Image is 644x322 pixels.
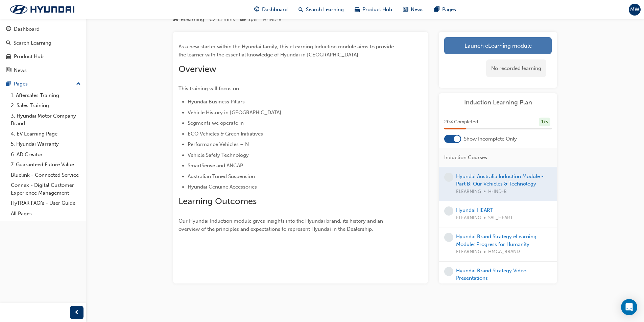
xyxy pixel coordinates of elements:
button: Pages [3,78,84,90]
div: Type [173,15,204,24]
button: DashboardSearch LearningProduct HubNews [3,22,84,78]
a: News [3,64,84,77]
div: Points [240,15,258,24]
a: Dashboard [3,23,84,35]
span: Induction Courses [444,154,487,162]
span: search-icon [299,5,303,14]
span: HMCA_BRANDVID [488,282,528,290]
div: No recorded learning [486,59,546,77]
span: ECO Vehicles & Green Initiatives [188,131,263,137]
span: Show Incomplete Only [464,135,517,143]
span: guage-icon [254,5,259,14]
span: guage-icon [6,26,11,32]
a: Hyundai HEART [456,207,493,213]
a: 5. Hyundai Warranty [8,139,84,149]
span: 20 % Completed [444,118,478,126]
a: Connex - Digital Customer Experience Management [8,180,84,198]
span: news-icon [403,5,408,14]
span: pages-icon [434,5,439,14]
span: search-icon [6,40,11,46]
span: HMCA_BRAND [488,248,520,256]
div: Product Hub [14,53,44,60]
a: Launch eLearning module [444,37,552,54]
span: Vehicle History in [GEOGRAPHIC_DATA] [188,109,281,116]
a: 4. EV Learning Page [8,129,84,139]
img: Trak [3,2,81,17]
span: Segments we operate in [188,120,244,126]
span: podium-icon [240,17,245,23]
a: pages-iconPages [429,3,461,17]
span: SAL_HEART [488,214,513,222]
div: Dashboard [14,25,40,33]
span: Learning resource code [263,17,282,22]
span: car-icon [6,54,11,60]
a: Bluelink - Connected Service [8,170,84,180]
span: learningRecordVerb_NONE-icon [444,173,453,182]
span: ELEARNING [456,214,481,222]
span: up-icon [76,80,81,89]
span: learningRecordVerb_NONE-icon [444,206,453,216]
span: learningResourceType_ELEARNING-icon [173,17,178,23]
a: guage-iconDashboard [249,3,293,17]
span: MW [630,6,639,14]
span: prev-icon [74,308,79,317]
span: Learning Outcomes [178,196,257,206]
span: news-icon [6,68,11,74]
div: Duration [210,15,235,24]
a: All Pages [8,208,84,219]
span: Pages [442,6,456,14]
span: Hyundai Business Pillars [188,99,245,105]
a: Hyundai Brand Strategy eLearning Module: Progress for Humanity [456,233,536,247]
span: As a new starter within the Hyundai family, this eLearning Induction module aims to provide the l... [178,44,395,58]
span: This training will focus on: [178,85,240,92]
span: Our Hyundai Induction module gives insights into the Hyundai brand, its history and an overview o... [178,218,384,232]
span: car-icon [355,5,360,14]
a: search-iconSearch Learning [293,3,349,17]
a: Product Hub [3,50,84,63]
a: Induction Learning Plan [444,99,552,106]
a: Search Learning [3,37,84,49]
span: Hyundai Genuine Accessories [188,184,257,190]
span: Overview [178,64,216,74]
div: 11 mins [217,16,235,23]
a: news-iconNews [398,3,429,17]
span: Australian Tuned Suspension [188,173,255,179]
span: ELEARNING [456,282,481,290]
div: Pages [14,80,28,88]
a: 1. Aftersales Training [8,90,84,101]
div: eLearning [181,16,204,23]
a: Hyundai Brand Strategy Video Presentations [456,268,526,281]
span: pages-icon [6,81,11,87]
a: car-iconProduct Hub [349,3,398,17]
div: 1 pts [248,16,258,23]
a: 2. Sales Training [8,100,84,111]
div: Open Intercom Messenger [621,299,637,315]
span: Dashboard [262,6,288,14]
span: clock-icon [210,17,215,23]
span: Vehicle Safety Technology [188,152,249,158]
span: Search Learning [306,6,344,14]
a: 6. AD Creator [8,149,84,160]
span: learningRecordVerb_NONE-icon [444,233,453,242]
a: HyTRAK FAQ's - User Guide [8,198,84,208]
div: Search Learning [14,39,51,47]
span: Performance Vehicles – N [188,141,249,147]
span: News [411,6,424,14]
span: SmartSense and ANCAP [188,163,243,169]
span: ELEARNING [456,248,481,256]
a: 3. Hyundai Motor Company Brand [8,111,84,129]
div: 1 / 5 [539,118,550,127]
a: 7. Guaranteed Future Value [8,159,84,170]
div: News [14,67,27,74]
span: Product Hub [362,6,392,14]
span: learningRecordVerb_NONE-icon [444,267,453,276]
button: MW [629,4,641,16]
